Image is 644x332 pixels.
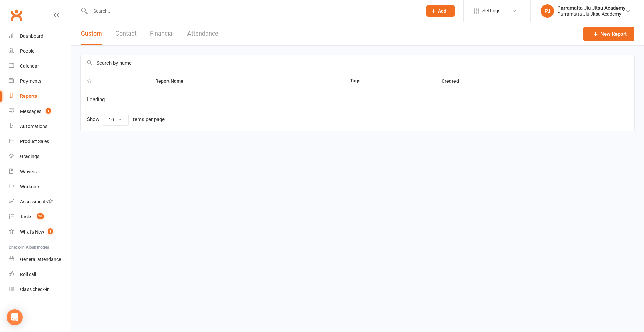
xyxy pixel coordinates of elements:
button: Add [426,5,455,17]
a: Calendar [9,59,71,74]
button: Contact [115,22,137,45]
div: Reports [20,93,37,99]
div: Messages [20,109,41,114]
span: Add [438,8,446,14]
a: Workouts [9,179,71,194]
span: 1 [48,228,53,234]
a: Assessments [9,194,71,209]
div: PJ [541,4,554,18]
div: Product Sales [20,139,49,144]
button: Created [442,77,466,85]
a: Reports [9,89,71,104]
a: Messages 1 [9,104,71,119]
div: Calendar [20,63,39,69]
span: Created [442,78,466,84]
a: Payments [9,74,71,89]
a: Product Sales [9,134,71,149]
button: Attendance [187,22,218,45]
a: Automations [9,119,71,134]
a: People [9,44,71,59]
div: Show [87,114,165,126]
button: Custom [81,22,102,45]
input: Search... [88,6,418,16]
div: What's New [20,229,44,235]
div: Parramatta Jiu Jitsu Academy [557,5,625,11]
div: Tasks [20,214,32,219]
div: Workouts [20,184,40,189]
div: Open Intercom Messenger [7,309,23,325]
td: Loading... [81,91,634,108]
a: Roll call [9,267,71,282]
a: Dashboard [9,28,71,44]
a: New Report [583,27,634,41]
a: What's New1 [9,224,71,240]
div: Dashboard [20,33,43,39]
a: Class kiosk mode [9,282,71,297]
span: 1 [46,108,51,114]
a: Tasks 38 [9,209,71,224]
div: Payments [20,78,41,84]
div: People [20,48,34,54]
div: General attendance [20,257,61,262]
a: General attendance kiosk mode [9,252,71,267]
div: Roll call [20,272,36,277]
span: 38 [37,213,44,219]
div: items per page [131,117,165,122]
div: Class check-in [20,287,50,292]
div: Automations [20,124,47,129]
a: Waivers [9,164,71,179]
span: Settings [482,3,501,18]
button: Financial [150,22,174,45]
a: Gradings [9,149,71,164]
div: Waivers [20,169,37,174]
div: Assessments [20,199,53,204]
div: Parramatta Jiu Jitsu Academy [557,11,625,17]
input: Search by name [81,55,634,71]
a: Clubworx [8,7,25,23]
span: Report Name [155,78,191,84]
th: Tags [344,71,436,91]
button: Report Name [155,77,191,85]
div: Gradings [20,154,39,159]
